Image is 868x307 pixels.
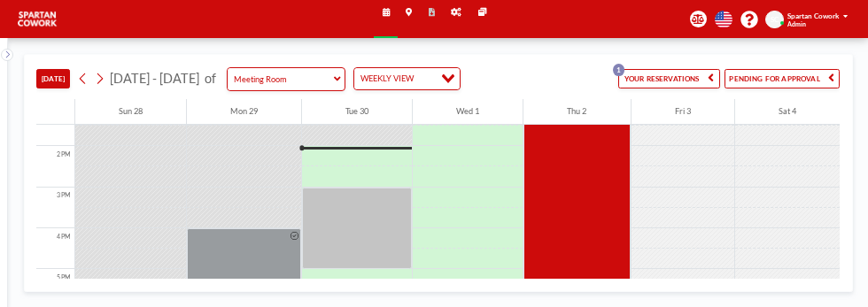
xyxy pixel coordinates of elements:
[36,228,74,269] div: 4 PM
[787,12,839,20] span: Spartan Cowork
[17,9,58,29] img: organization-logo
[413,99,523,125] div: Wed 1
[110,71,199,86] span: [DATE] - [DATE]
[771,15,779,24] span: SC
[75,99,186,125] div: Sun 28
[618,69,721,88] button: YOUR RESERVATIONS1
[36,146,74,187] div: 2 PM
[735,99,840,125] div: Sat 4
[787,20,806,28] span: Admin
[523,99,630,125] div: Thu 2
[613,65,625,77] p: 1
[36,105,74,146] div: 1 PM
[417,72,430,86] input: Search for option
[354,68,460,89] div: Search for option
[187,99,301,125] div: Mon 29
[358,72,415,86] span: WEEKLY VIEW
[228,68,334,90] input: Meeting Room
[725,69,840,88] button: PENDING FOR APPROVAL
[36,188,74,228] div: 3 PM
[36,69,69,88] button: [DATE]
[205,71,216,87] span: of
[632,99,734,125] div: Fri 3
[302,99,412,125] div: Tue 30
